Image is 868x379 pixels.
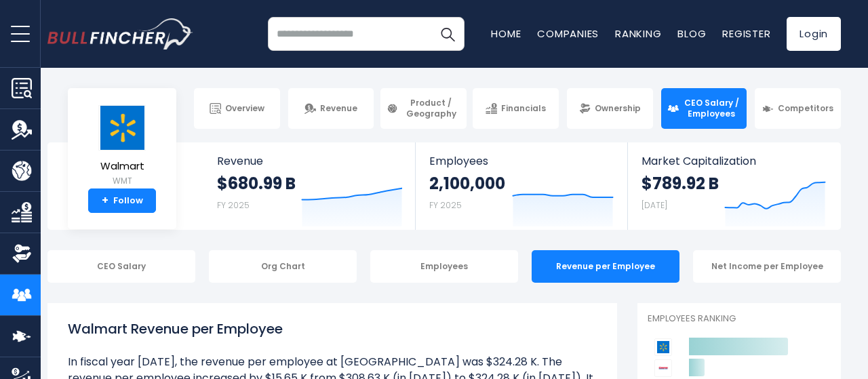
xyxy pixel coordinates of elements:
div: Revenue per Employee [532,250,679,283]
p: Employees Ranking [648,313,831,325]
img: Ownership [12,243,32,264]
a: Ranking [615,26,661,41]
a: Blog [677,26,706,41]
img: bullfincher logo [47,18,193,49]
span: Overview [225,103,264,114]
span: Ownership [595,103,641,114]
a: Login [787,17,841,51]
a: Employees 2,100,000 FY 2025 [416,142,627,230]
small: WMT [98,175,146,187]
img: Walmart competitors logo [654,338,672,356]
div: Net Income per Employee [693,250,841,283]
span: Financials [501,103,546,114]
small: FY 2025 [217,199,250,211]
span: Competitors [778,103,833,114]
span: Product / Geography [402,98,460,119]
span: Walmart [98,161,146,172]
a: Home [491,26,521,41]
span: Revenue [217,155,402,167]
button: Search [431,17,465,51]
a: Walmart WMT [98,104,146,189]
a: Market Capitalization $789.92 B [DATE] [628,142,840,230]
span: Market Capitalization [642,155,826,167]
div: Employees [370,250,518,283]
a: Financials [473,88,559,129]
a: Product / Geography [380,88,467,129]
small: [DATE] [642,199,667,211]
div: CEO Salary [47,250,195,283]
a: CEO Salary / Employees [661,88,747,129]
a: Revenue $680.99 B FY 2025 [203,142,416,230]
div: Org Chart [209,250,357,283]
strong: $680.99 B [217,173,296,194]
a: Register [722,26,770,41]
span: Revenue [320,103,357,114]
a: Competitors [755,88,841,129]
a: Ownership [567,88,653,129]
a: Overview [194,88,280,129]
img: Costco Wholesale Corporation competitors logo [654,359,672,377]
a: +Follow [88,188,156,213]
strong: + [102,195,108,207]
a: Companies [537,26,599,41]
strong: 2,100,000 [429,173,505,194]
span: Employees [429,155,613,167]
a: Revenue [288,88,374,129]
span: CEO Salary / Employees [683,98,741,119]
small: FY 2025 [429,199,462,211]
a: Go to homepage [47,18,193,49]
h1: Walmart Revenue per Employee [68,319,597,339]
strong: $789.92 B [642,173,719,194]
